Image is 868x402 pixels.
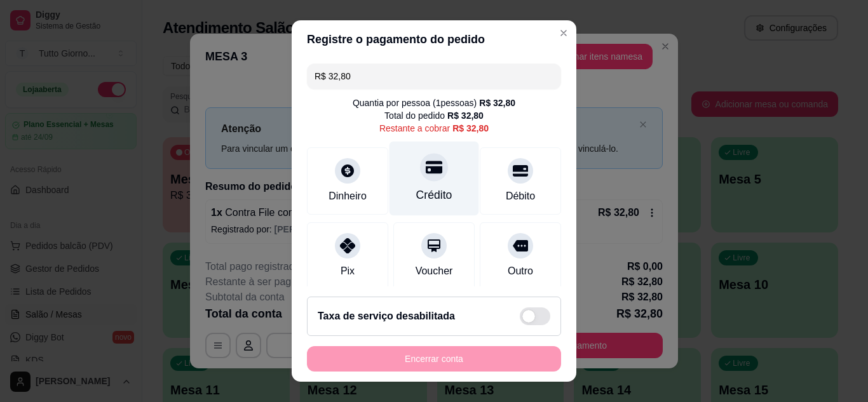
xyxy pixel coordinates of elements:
[384,109,484,122] div: Total do pedido
[553,23,574,43] button: Close
[292,20,576,58] header: Registre o pagamento do pedido
[447,109,484,122] div: R$ 32,80
[452,122,489,135] div: R$ 32,80
[479,97,515,109] div: R$ 32,80
[379,122,489,135] div: Restante a cobrar
[318,309,455,324] h2: Taxa de serviço desabilitada
[416,187,452,203] div: Crédito
[353,97,515,109] div: Quantia por pessoa ( 1 pessoas)
[341,264,355,279] div: Pix
[508,264,533,279] div: Outro
[329,189,367,204] div: Dinheiro
[416,264,453,279] div: Voucher
[315,64,553,89] input: Ex.: hambúrguer de cordeiro
[506,189,535,204] div: Débito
